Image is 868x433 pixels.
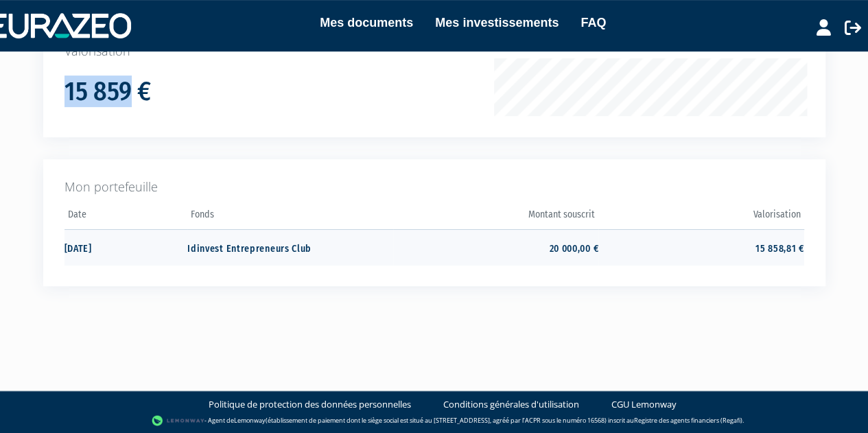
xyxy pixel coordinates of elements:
a: CGU Lemonway [611,398,677,411]
th: Valorisation [598,204,804,230]
p: Mon portefeuille [64,178,804,196]
a: FAQ [580,13,606,32]
a: Conditions générales d'utilisation [443,398,579,411]
img: logo-lemonway.png [152,414,204,428]
p: Valorisation [64,43,804,60]
th: Fonds [187,204,392,230]
a: Mes investissements [435,13,559,32]
div: - Agent de (établissement de paiement dont le siège social est situé au [STREET_ADDRESS], agréé p... [14,414,854,428]
a: Politique de protection des données personnelles [209,398,411,411]
h1: 15 859 € [64,78,151,106]
a: Lemonway [234,415,266,424]
a: Registre des agents financiers (Regafi) [634,415,742,424]
td: 15 858,81 € [598,229,804,266]
th: Montant souscrit [393,204,598,230]
th: Date [64,204,188,230]
a: Mes documents [320,13,413,32]
td: 20 000,00 € [393,229,598,266]
td: [DATE] [64,229,188,266]
td: Idinvest Entrepreneurs Club [187,229,392,266]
